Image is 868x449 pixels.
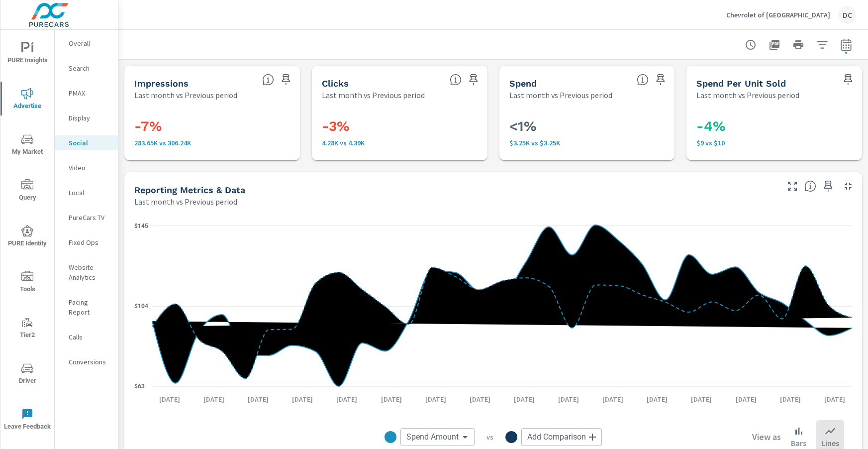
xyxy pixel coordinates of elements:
[69,113,110,123] p: Display
[134,303,148,310] text: $104
[241,394,276,404] p: [DATE]
[3,408,51,433] span: Leave Feedback
[527,432,586,442] span: Add Comparison
[55,185,118,200] div: Local
[509,139,665,147] p: $3,253 vs $3,253
[840,72,856,88] span: Save this to your personalized report
[821,437,839,449] p: Lines
[840,178,856,194] button: Minimize Widget
[637,74,649,86] span: The amount of money spent on advertising during the period.
[134,223,148,229] text: $145
[69,88,110,98] p: PMAX
[0,30,54,442] div: nav menu
[804,180,816,192] span: Understand Social data over time and see how metrics compare to each other.
[726,10,830,19] p: Chevrolet of [GEOGRAPHIC_DATA]
[69,297,110,317] p: Pacing Report
[69,63,110,73] p: Search
[134,118,290,135] h3: -7%
[836,35,856,55] button: Select Date Range
[752,432,781,442] h6: View as
[134,185,245,195] h5: Reporting Metrics & Data
[3,362,51,387] span: Driver
[55,235,118,250] div: Fixed Ops
[69,357,110,367] p: Conversions
[69,188,110,198] p: Local
[640,394,675,404] p: [DATE]
[773,394,808,404] p: [DATE]
[509,89,612,101] p: Last month vs Previous period
[418,394,453,404] p: [DATE]
[322,89,425,101] p: Last month vs Previous period
[69,213,110,223] p: PureCars TV
[3,179,51,204] span: Query
[3,42,51,66] span: PURE Insights
[696,78,786,89] h5: Spend Per Unit Sold
[3,317,51,341] span: Tier2
[55,354,118,369] div: Conversions
[400,428,475,446] div: Spend Amount
[791,437,806,449] p: Bars
[521,428,602,446] div: Add Comparison
[509,78,537,89] h5: Spend
[278,72,294,88] span: Save this to your personalized report
[696,139,852,147] p: $9 vs $10
[329,394,364,404] p: [DATE]
[507,394,542,404] p: [DATE]
[322,78,349,89] h5: Clicks
[55,260,118,285] div: Website Analytics
[69,38,110,48] p: Overall
[69,138,110,148] p: Social
[55,210,118,225] div: PureCars TV
[134,196,237,208] p: Last month vs Previous period
[55,330,118,344] div: Calls
[262,74,274,86] span: The number of times an ad was shown on your behalf.
[55,160,118,175] div: Video
[3,271,51,295] span: Tools
[285,394,320,404] p: [DATE]
[3,133,51,158] span: My Market
[55,135,118,150] div: Social
[55,111,118,125] div: Display
[788,35,808,55] button: Print Report
[55,36,118,51] div: Overall
[812,35,832,55] button: Apply Filters
[475,433,505,442] p: vs
[322,139,478,147] p: 4,280 vs 4,391
[450,74,462,86] span: The number of times an ad was clicked by a consumer.
[406,432,459,442] span: Spend Amount
[696,118,852,135] h3: -4%
[509,118,665,135] h3: <1%
[134,89,237,101] p: Last month vs Previous period
[322,118,478,135] h3: -3%
[134,139,290,147] p: 283.65K vs 306.24K
[684,394,719,404] p: [DATE]
[817,394,852,404] p: [DATE]
[69,237,110,247] p: Fixed Ops
[134,383,145,390] text: $63
[784,178,800,194] button: Make Fullscreen
[55,86,118,101] div: PMAX
[820,178,836,194] span: Save this to your personalized report
[551,394,586,404] p: [DATE]
[3,225,51,249] span: PURE Identity
[374,394,409,404] p: [DATE]
[69,163,110,173] p: Video
[152,394,187,404] p: [DATE]
[463,394,497,404] p: [DATE]
[838,6,856,24] div: DC
[69,332,110,342] p: Calls
[69,262,110,282] p: Website Analytics
[729,394,764,404] p: [DATE]
[696,89,799,101] p: Last month vs Previous period
[466,72,482,88] span: Save this to your personalized report
[55,61,118,76] div: Search
[196,394,231,404] p: [DATE]
[595,394,630,404] p: [DATE]
[765,35,784,55] button: "Export Report to PDF"
[134,78,189,89] h5: Impressions
[55,295,118,320] div: Pacing Report
[653,72,669,88] span: Save this to your personalized report
[3,88,51,112] span: Advertise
